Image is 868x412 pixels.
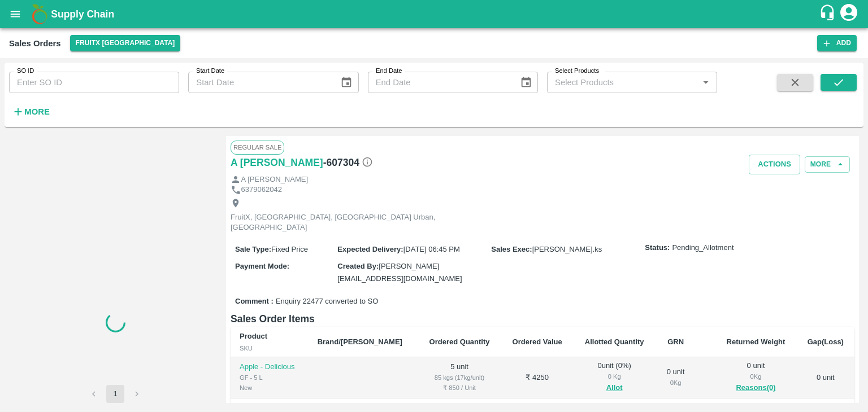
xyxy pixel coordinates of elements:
[240,372,300,383] div: GF - 5 L
[241,174,308,185] p: A [PERSON_NAME]
[17,67,34,76] label: SO ID
[70,35,181,51] button: Select DC
[403,245,460,253] span: [DATE] 06:45 PM
[665,378,687,388] div: 0 Kg
[698,75,713,90] button: Open
[724,371,787,382] div: 0 Kg
[235,296,274,307] label: Comment :
[337,262,379,270] label: Created By :
[368,72,511,93] input: End Date
[429,338,490,346] b: Ordered Quantity
[83,385,147,403] nav: pagination navigation
[271,245,308,253] span: Fixed Price
[240,383,300,393] div: New
[231,311,854,327] h6: Sales Order Items
[337,245,403,253] label: Expected Delivery :
[665,367,687,388] div: 0 unit
[819,4,839,24] div: customer-support
[376,67,402,76] label: End Date
[231,141,284,154] span: Regular Sale
[515,72,537,93] button: Choose date
[427,383,492,393] div: ₹ 850 / Unit
[2,1,28,27] button: open drawer
[231,155,323,170] a: A [PERSON_NAME]
[672,243,734,253] span: Pending_Allotment
[323,155,373,170] h6: - 607304
[51,6,819,22] a: Supply Chain
[645,243,670,253] label: Status:
[240,343,300,353] div: SKU
[585,338,644,346] b: Allotted Quantity
[749,155,800,174] button: Actions
[276,296,378,307] span: Enquiry 22477 converted to SO
[532,245,602,253] span: [PERSON_NAME].ks
[235,262,289,270] label: Payment Mode :
[724,382,787,395] button: Reasons(0)
[24,107,50,116] strong: More
[555,67,599,76] label: Select Products
[240,362,300,372] p: Apple - Delicious
[808,338,844,346] b: Gap(Loss)
[491,245,532,253] label: Sales Exec :
[797,357,854,398] td: 0 unit
[9,36,61,51] div: Sales Orders
[9,102,53,121] button: More
[418,357,501,398] td: 5 unit
[231,212,485,233] p: FruitX, [GEOGRAPHIC_DATA], [GEOGRAPHIC_DATA] Urban, [GEOGRAPHIC_DATA]
[550,75,695,90] input: Select Products
[839,2,859,26] div: account of current user
[583,361,646,395] div: 0 unit ( 0 %)
[805,156,850,173] button: More
[318,338,402,346] b: Brand/[PERSON_NAME]
[724,361,787,395] div: 0 unit
[817,35,857,51] button: Add
[196,67,224,76] label: Start Date
[235,245,271,253] label: Sale Type :
[583,371,646,382] div: 0 Kg
[727,338,785,346] b: Returned Weight
[337,262,462,283] span: [PERSON_NAME][EMAIL_ADDRESS][DOMAIN_NAME]
[51,8,114,20] b: Supply Chain
[106,385,124,403] button: page 1
[606,382,623,395] button: Allot
[336,72,357,93] button: Choose date
[9,72,179,93] input: Enter SO ID
[513,338,562,346] b: Ordered Value
[427,372,492,383] div: 85 kgs (17kg/unit)
[240,332,267,340] b: Product
[667,338,684,346] b: GRN
[501,357,574,398] td: ₹ 4250
[28,3,51,25] img: logo
[188,72,331,93] input: Start Date
[241,185,282,195] p: 6379062042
